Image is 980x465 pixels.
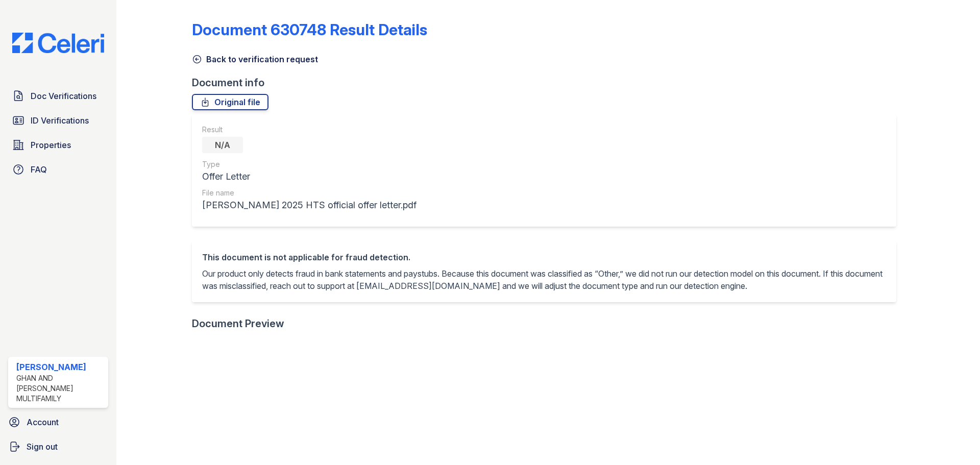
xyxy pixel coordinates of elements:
div: N/A [202,137,243,153]
div: Document info [192,76,904,90]
a: FAQ [8,159,108,180]
img: CE_Logo_Blue-a8612792a0a2168367f1c8372b55b34899dd931a85d93a1a3d3e32e68fde9ad4.png [4,33,112,53]
a: Document 630748 Result Details [192,20,427,39]
div: [PERSON_NAME] 2025 HTS official offer letter.pdf [202,198,416,212]
a: Back to verification request [192,53,318,65]
span: Doc Verifications [31,90,96,102]
div: Document Preview [192,316,284,331]
div: Type [202,159,416,169]
div: Result [202,125,416,135]
span: FAQ [31,163,47,176]
a: Original file [192,94,268,110]
a: Doc Verifications [8,86,108,106]
div: File name [202,188,416,198]
p: Our product only detects fraud in bank statements and paystubs. Because this document was classif... [202,267,886,292]
div: Ghan and [PERSON_NAME] Multifamily [16,373,104,404]
a: ID Verifications [8,110,108,131]
span: Properties [31,139,71,151]
div: This document is not applicable for fraud detection. [202,251,886,263]
span: Account [27,416,59,428]
a: Properties [8,135,108,155]
div: [PERSON_NAME] [16,361,104,373]
a: Account [4,412,112,432]
span: Sign out [27,440,58,453]
div: Offer Letter [202,169,416,184]
a: Sign out [4,436,112,457]
span: ID Verifications [31,114,89,127]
